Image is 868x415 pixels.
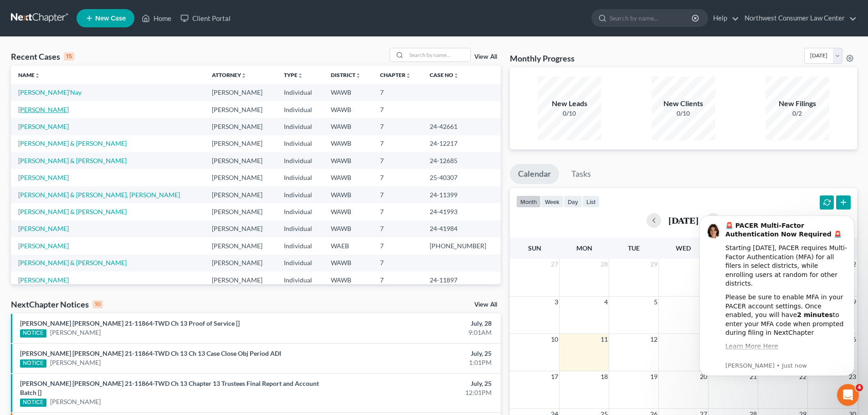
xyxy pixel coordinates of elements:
[373,203,423,220] td: 7
[373,237,423,254] td: 7
[277,135,324,152] td: Individual
[649,334,658,345] span: 12
[324,118,373,135] td: WAWB
[340,388,492,397] div: 12:01PM
[406,48,470,61] input: Search by name...
[20,399,46,407] div: NOTICE
[373,84,423,101] td: 7
[324,135,373,152] td: WAWB
[277,220,324,237] td: Individual
[298,73,303,78] i: unfold_more
[18,208,127,215] a: [PERSON_NAME] & [PERSON_NAME]
[422,169,500,186] td: 25-40307
[18,123,69,130] a: [PERSON_NAME]
[430,72,459,78] a: Case Nounfold_more
[373,169,423,186] td: 7
[205,220,276,237] td: [PERSON_NAME]
[241,73,247,78] i: unfold_more
[340,328,492,337] div: 9:01AM
[18,174,69,181] a: [PERSON_NAME]
[18,259,127,266] a: [PERSON_NAME] & [PERSON_NAME]
[668,215,699,225] h2: [DATE]
[453,73,459,78] i: unfold_more
[50,328,101,337] a: [PERSON_NAME]
[205,152,276,169] td: [PERSON_NAME]
[205,272,276,288] td: [PERSON_NAME]
[11,51,74,62] div: Recent Cases
[18,157,127,164] a: [PERSON_NAME] & [PERSON_NAME]
[474,54,497,60] a: View All
[340,349,492,358] div: July, 25
[652,109,715,118] div: 0/10
[765,109,829,118] div: 0/2
[474,302,497,308] a: View All
[137,10,176,26] a: Home
[50,397,101,406] a: [PERSON_NAME]
[686,202,868,390] iframe: Intercom notifications message
[277,84,324,101] td: Individual
[373,186,423,203] td: 7
[277,203,324,220] td: Individual
[18,88,82,96] a: [PERSON_NAME]'Nay
[554,297,559,307] span: 3
[205,203,276,220] td: [PERSON_NAME]
[510,53,575,64] h3: Monthly Progress
[205,169,276,186] td: [PERSON_NAME]
[284,72,303,78] a: Typeunfold_more
[649,371,658,382] span: 19
[18,276,69,284] a: [PERSON_NAME]
[516,195,541,208] button: month
[205,237,276,254] td: [PERSON_NAME]
[355,73,361,78] i: unfold_more
[324,84,373,101] td: WAWB
[582,195,600,208] button: list
[205,84,276,101] td: [PERSON_NAME]
[324,169,373,186] td: WAWB
[35,73,40,78] i: unfold_more
[422,237,500,254] td: [PHONE_NUMBER]
[550,371,559,382] span: 17
[610,10,693,26] input: Search by name...
[765,98,829,109] div: New Filings
[205,255,276,272] td: [PERSON_NAME]
[277,101,324,118] td: Individual
[380,72,411,78] a: Chapterunfold_more
[510,164,559,184] a: Calendar
[676,244,691,252] span: Wed
[422,152,500,169] td: 24-12685
[564,195,582,208] button: day
[324,186,373,203] td: WAWB
[600,334,609,345] span: 11
[538,98,601,109] div: New Leads
[422,203,500,220] td: 24-41993
[856,384,863,391] span: 4
[652,98,715,109] div: New Clients
[528,244,541,252] span: Sun
[277,118,324,135] td: Individual
[20,319,240,327] a: [PERSON_NAME] [PERSON_NAME] 21-11864-TWD Ch 13 Proof of Service []
[11,299,103,310] div: NextChapter Notices
[331,72,361,78] a: Districtunfold_more
[373,135,423,152] td: 7
[20,379,319,396] a: [PERSON_NAME] [PERSON_NAME] 21-11864-TWD Ch 13 Chapter 13 Trustees Final Report and Account Batch []
[563,164,599,184] a: Tasks
[324,152,373,169] td: WAWB
[340,319,492,328] div: July, 28
[18,139,127,147] a: [PERSON_NAME] & [PERSON_NAME]
[50,358,101,367] a: [PERSON_NAME]
[277,152,324,169] td: Individual
[422,220,500,237] td: 24-41984
[277,272,324,288] td: Individual
[18,72,40,78] a: Nameunfold_more
[277,237,324,254] td: Individual
[373,220,423,237] td: 7
[277,255,324,272] td: Individual
[406,73,411,78] i: unfold_more
[628,244,640,252] span: Tue
[277,186,324,203] td: Individual
[95,15,126,22] span: New Case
